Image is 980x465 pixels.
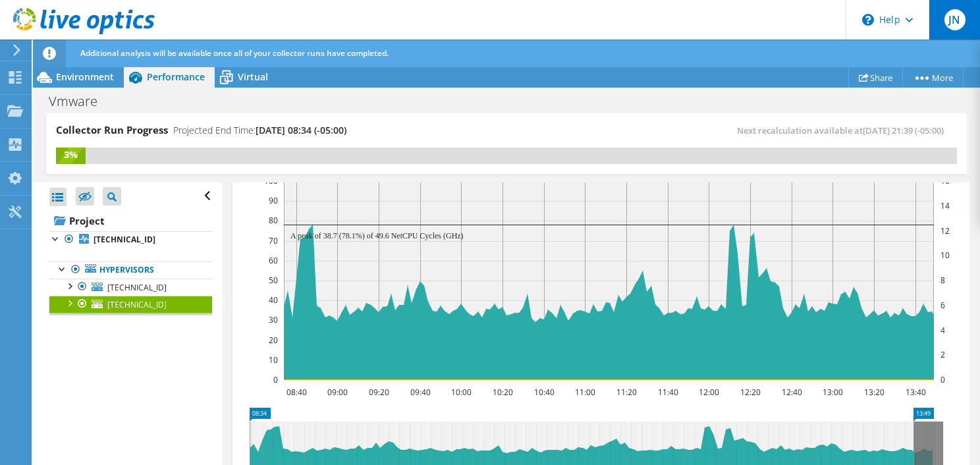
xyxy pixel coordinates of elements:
[737,124,950,136] span: Next recalculation available at
[49,261,212,279] a: Hypervisors
[657,387,678,398] text: 11:40
[902,67,964,88] a: More
[269,235,278,246] text: 70
[574,387,595,398] text: 11:00
[822,387,842,398] text: 13:00
[49,231,212,248] a: [TECHNICAL_ID]
[740,387,760,398] text: 12:20
[256,124,346,136] span: [DATE] 08:34 (-05:00)
[940,275,945,286] text: 8
[56,70,114,83] span: Environment
[269,195,278,206] text: 90
[781,387,802,398] text: 12:40
[173,123,346,138] h4: Projected End Time:
[368,387,389,398] text: 09:20
[940,200,950,211] text: 14
[863,124,944,136] span: [DATE] 21:39 (-05:00)
[905,387,925,398] text: 13:40
[944,9,966,30] span: JN
[269,314,278,325] text: 30
[49,279,212,296] a: [TECHNICAL_ID]
[269,354,278,366] text: 10
[533,387,554,398] text: 10:40
[940,250,950,261] text: 10
[80,47,389,59] span: Additional analysis will be available once all of your collector runs have completed.
[273,374,278,385] text: 0
[848,67,903,88] a: Share
[940,349,945,360] text: 2
[269,275,278,286] text: 50
[450,387,471,398] text: 10:00
[107,299,167,310] span: [TECHNICAL_ID]
[49,296,212,313] a: [TECHNICAL_ID]
[940,325,945,336] text: 4
[147,70,205,83] span: Performance
[290,231,464,240] text: A peak of 38.7 (78.1%) of 49.6 NetCPU Cycles (GHz)
[269,255,278,266] text: 60
[410,387,430,398] text: 09:40
[492,387,512,398] text: 10:20
[862,14,874,26] svg: \n
[940,225,950,236] text: 12
[94,234,155,245] b: [TECHNICAL_ID]
[863,387,884,398] text: 13:20
[269,215,278,226] text: 80
[286,387,306,398] text: 08:40
[616,387,636,398] text: 11:20
[43,94,118,109] h1: Vmware
[107,282,167,293] span: [TECHNICAL_ID]
[56,148,86,162] div: 3%
[269,335,278,346] text: 20
[327,387,347,398] text: 09:00
[49,210,212,231] a: Project
[238,70,268,83] span: Virtual
[698,387,719,398] text: 12:00
[269,294,278,306] text: 40
[940,300,945,311] text: 6
[940,374,945,385] text: 0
